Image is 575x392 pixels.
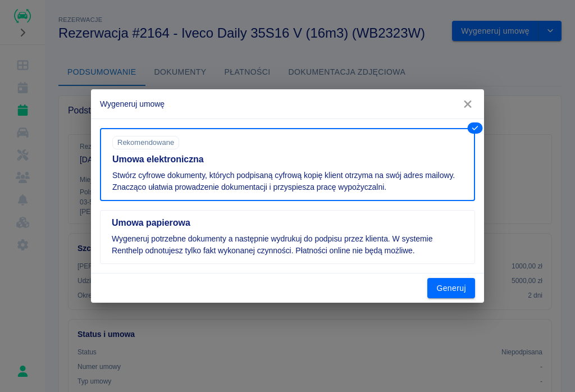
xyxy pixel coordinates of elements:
[91,89,484,118] h2: Wygeneruj umowę
[112,217,463,229] h5: Umowa papierowa
[100,210,475,264] button: Umowa papierowaWygeneruj potrzebne dokumenty a następnie wydrukuj do podpisu przez klienta. W sys...
[113,138,179,147] span: Rekomendowane
[112,154,463,165] h5: Umowa elektroniczna
[112,233,463,257] p: Wygeneruj potrzebne dokumenty a następnie wydrukuj do podpisu przez klienta. W systemie Renthelp ...
[427,278,475,299] button: Generuj
[112,170,463,193] p: Stwórz cyfrowe dokumenty, których podpisaną cyfrową kopię klient otrzyma na swój adres mailowy. Z...
[100,128,475,201] button: Umowa elektronicznaRekomendowaneStwórz cyfrowe dokumenty, których podpisaną cyfrową kopię klient ...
